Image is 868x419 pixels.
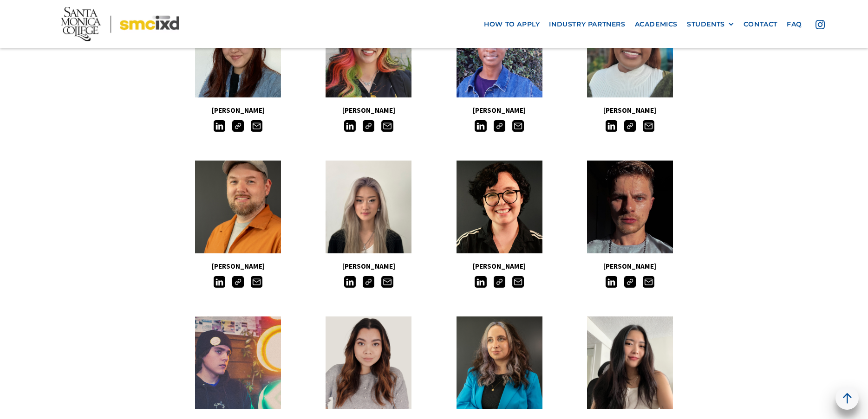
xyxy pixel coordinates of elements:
h5: [PERSON_NAME] [434,260,565,272]
div: STUDENTS [687,20,734,28]
img: Email icon [251,120,262,132]
h5: [PERSON_NAME] [173,260,303,272]
h5: [PERSON_NAME] [565,260,695,272]
img: LinkedIn icon [214,276,225,288]
img: Email icon [643,276,654,288]
a: how to apply [479,15,544,32]
img: Link icon [494,276,505,288]
img: LinkedIn icon [344,276,356,288]
img: LinkedIn icon [475,120,486,132]
img: Santa Monica College - SMC IxD logo [61,6,179,41]
img: LinkedIn icon [606,276,617,288]
img: Link icon [363,276,374,288]
a: contact [739,15,782,32]
img: LinkedIn icon [214,120,225,132]
img: Link icon [624,120,636,132]
h5: [PERSON_NAME] [303,104,434,116]
a: faq [782,15,807,32]
a: Academics [630,15,682,32]
img: Link icon [232,276,244,288]
img: LinkedIn icon [606,120,617,132]
img: Email icon [512,276,524,288]
img: Email icon [381,120,393,132]
h5: [PERSON_NAME] [173,104,303,116]
a: back to top [835,387,859,410]
img: Email icon [381,276,393,288]
h5: [PERSON_NAME] [434,104,565,116]
img: Link icon [232,120,244,132]
img: icon - instagram [816,19,825,29]
img: Link icon [363,120,374,132]
img: LinkedIn icon [344,120,356,132]
img: Email icon [643,120,654,132]
img: Email icon [251,276,262,288]
a: industry partners [544,15,630,32]
img: LinkedIn icon [475,276,486,288]
img: Link icon [494,120,505,132]
div: STUDENTS [687,20,725,28]
h5: [PERSON_NAME] [565,104,695,116]
img: Link icon [624,276,636,288]
img: Email icon [512,120,524,132]
h5: [PERSON_NAME] [303,260,434,272]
